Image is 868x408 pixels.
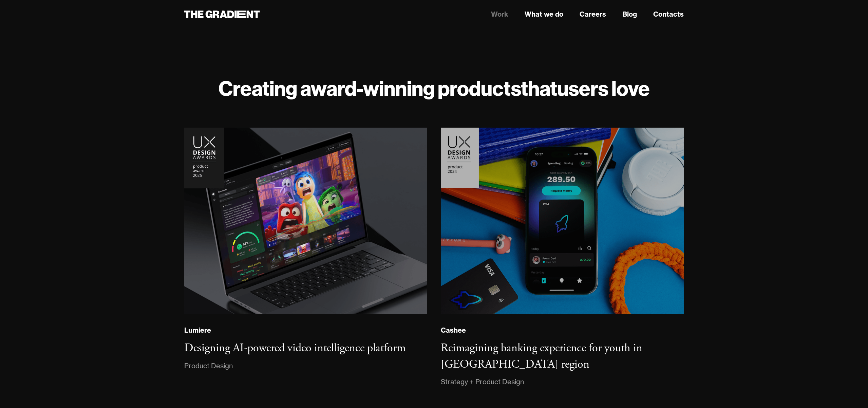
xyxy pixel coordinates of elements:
[580,9,606,19] a: Careers
[441,326,466,335] div: Cashee
[653,9,684,19] a: Contacts
[441,376,524,387] div: Strategy + Product Design
[184,76,684,100] h1: Creating award-winning products users love
[521,75,557,101] strong: that
[525,9,563,19] a: What we do
[184,341,406,355] h3: Designing AI-powered video intelligence platform
[491,9,508,19] a: Work
[622,9,637,19] a: Blog
[184,326,211,335] div: Lumiere
[184,360,233,371] div: Product Design
[441,341,642,372] h3: Reimagining banking experience for youth in [GEOGRAPHIC_DATA] region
